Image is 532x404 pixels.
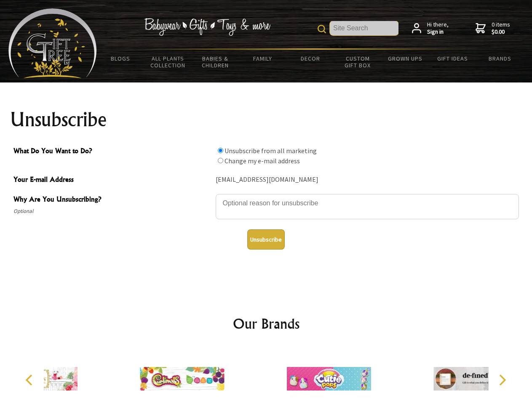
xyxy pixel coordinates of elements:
[13,146,211,158] span: What Do You Want to Do?
[476,21,510,36] a: 0 items$0.00
[13,194,211,206] span: Why Are You Unsubscribing?
[318,25,326,33] img: product search
[239,50,287,67] a: Family
[218,158,223,163] input: What Do You Want to Do?
[144,50,192,74] a: All Plants Collection
[381,50,429,67] a: Grown Ups
[17,314,516,334] h2: Our Brands
[492,21,510,36] span: 0 items
[144,18,270,36] img: Babywear - Gifts - Toys & more
[192,50,239,74] a: Babies & Children
[13,174,211,186] span: Your E-mail Address
[10,109,522,130] h1: Unsubscribe
[216,194,519,219] textarea: Why Are You Unsubscribing?
[13,206,211,216] span: Optional
[429,50,476,67] a: Gift Ideas
[330,21,398,35] input: Site Search
[216,173,519,186] div: [EMAIL_ADDRESS][DOMAIN_NAME]
[412,21,449,36] a: Hi there,Sign in
[247,229,285,250] button: Unsubscribe
[97,50,144,67] a: BLOGS
[286,50,334,67] a: Decor
[492,28,510,36] strong: $0.00
[8,8,97,78] img: Babyware - Gifts - Toys and more...
[225,157,300,165] label: Change my e-mail address
[493,371,511,389] button: Next
[476,50,524,67] a: Brands
[225,146,317,155] label: Unsubscribe from all marketing
[21,371,40,389] button: Previous
[427,21,449,36] span: Hi there,
[334,50,382,74] a: Custom Gift Box
[427,28,449,36] strong: Sign in
[218,148,223,153] input: What Do You Want to Do?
